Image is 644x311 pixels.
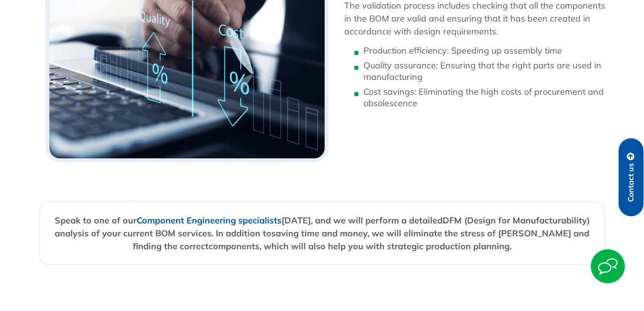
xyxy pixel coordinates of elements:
strong: Speak to one of our [DATE], and we will perform a detailed [55,215,443,226]
strong: DFM (Design for Manufacturability) analysis of your current BOM services. In addition to [55,215,590,239]
li: Production efficiency: Speeding up assembly time [363,45,605,56]
li: Cost savings: Eliminating the high costs of procurement and obsolescence [363,86,605,109]
a: Component Engineering specialists [137,215,281,226]
a: Contact us [619,138,644,216]
span: Contact us [627,163,635,202]
img: Start Chat [591,249,625,283]
strong: saving time and money, we will eliminate the stress of [PERSON_NAME] and finding the correct [133,228,590,252]
strong: components, which will also help you with strategic production planning. [209,241,512,252]
li: Quality assurance: Ensuring that the right parts are used in manufacturing [363,60,605,83]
